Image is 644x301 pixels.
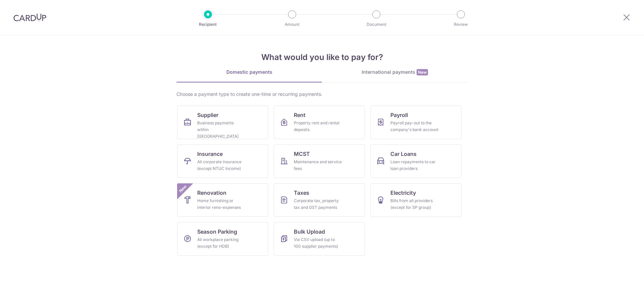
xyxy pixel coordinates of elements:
[177,183,189,194] span: New
[294,159,342,172] div: Maintenance and service fees
[197,197,246,211] div: Home furnishing or interior reno-expenses
[370,106,462,139] a: PayrollPayroll pay-out to the company's bank account
[436,21,486,28] p: Review
[294,236,342,250] div: Via CSV upload (up to 100 supplier payments)
[294,120,342,133] div: Property rent and rental deposits
[197,111,218,119] span: Supplier
[176,51,468,63] h4: What would you like to pay for?
[370,144,462,178] a: Car LoansLoan repayments to car loan providers
[294,189,309,197] span: Taxes
[197,228,237,236] span: Season Parking
[13,13,46,21] img: CardUp
[274,144,365,178] a: MCSTMaintenance and service fees
[294,197,342,211] div: Corporate tax, property tax and GST payments
[197,159,246,172] div: All corporate insurance (except NTUC Income)
[417,69,428,75] span: New
[274,183,365,217] a: TaxesCorporate tax, property tax and GST payments
[390,197,439,211] div: Bills from all providers (except for SP group)
[390,189,416,197] span: Electricity
[274,106,365,139] a: RentProperty rent and rental deposits
[183,21,233,28] p: Recipient
[352,21,401,28] p: Document
[197,236,246,250] div: All workplace parking (except for HDB)
[176,69,322,75] div: Domestic payments
[390,120,439,133] div: Payroll pay-out to the company's bank account
[322,69,468,76] div: International payments
[294,228,325,236] span: Bulk Upload
[294,150,310,158] span: MCST
[390,111,408,119] span: Payroll
[274,222,365,256] a: Bulk UploadVia CSV upload (up to 100 supplier payments)
[197,120,246,140] div: Business payments within [GEOGRAPHIC_DATA]
[370,183,462,217] a: ElectricityBills from all providers (except for SP group)
[294,111,306,119] span: Rent
[177,222,268,256] a: Season ParkingAll workplace parking (except for HDB)
[177,106,268,139] a: SupplierBusiness payments within [GEOGRAPHIC_DATA]
[390,159,439,172] div: Loan repayments to car loan providers
[177,144,268,178] a: InsuranceAll corporate insurance (except NTUC Income)
[176,91,468,98] div: Choose a payment type to create one-time or recurring payments.
[177,183,268,217] a: RenovationHome furnishing or interior reno-expensesNew
[197,150,223,158] span: Insurance
[390,150,417,158] span: Car Loans
[267,21,317,28] p: Amount
[197,189,226,197] span: Renovation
